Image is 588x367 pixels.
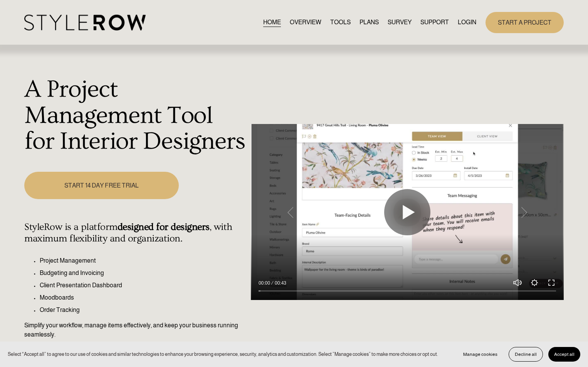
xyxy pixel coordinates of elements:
[40,281,247,290] p: Client Presentation Dashboard
[548,347,580,362] button: Accept all
[420,17,449,28] a: folder dropdown
[40,268,247,278] p: Budgeting and Invoicing
[40,256,247,265] p: Project Management
[24,15,146,30] img: StyleRow
[24,321,247,339] p: Simplify your workflow, manage items effectively, and keep your business running seamlessly.
[24,221,247,245] h4: StyleRow is a platform , with maximum flexibility and organization.
[360,17,379,28] a: PLANS
[509,347,543,362] button: Decline all
[420,18,449,27] span: SUPPORT
[554,352,575,357] span: Accept all
[458,17,476,28] a: LOGIN
[118,221,210,233] strong: designed for designers
[8,350,438,358] p: Select “Accept all” to agree to our use of cookies and similar technologies to enhance your brows...
[24,77,247,155] h1: A Project Management Tool for Interior Designers
[272,279,288,287] div: Duration
[486,12,564,33] a: START A PROJECT
[259,279,272,287] div: Current time
[330,17,351,28] a: TOOLS
[384,189,430,235] button: Play
[515,352,537,357] span: Decline all
[40,305,247,315] p: Order Tracking
[457,347,503,362] button: Manage cookies
[40,293,247,302] p: Moodboards
[388,17,412,28] a: SURVEY
[290,17,321,28] a: OVERVIEW
[263,17,281,28] a: HOME
[259,288,556,294] input: Seek
[463,352,497,357] span: Manage cookies
[24,172,178,199] a: START 14 DAY FREE TRIAL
